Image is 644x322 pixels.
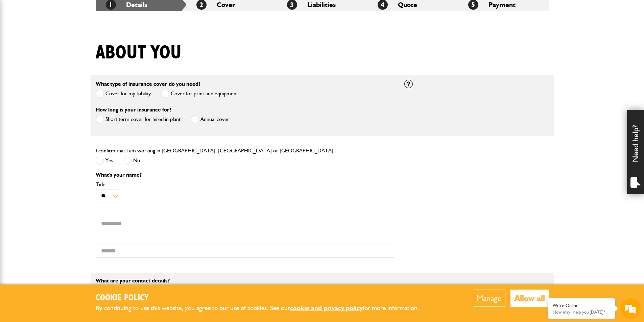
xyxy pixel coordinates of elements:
[96,156,113,165] label: Yes
[96,42,182,64] h1: About you
[35,38,114,47] div: Chat with us now
[510,290,549,307] button: Allow all
[96,172,394,178] p: What's your name?
[96,303,430,314] p: By continuing to use this website, you agree to our use of cookies. See our for more information.
[290,304,363,312] a: cookie and privacy policy
[9,122,123,202] textarea: Type your message and hit 'Enter'
[96,278,394,283] p: What are your contact details?
[161,90,238,98] label: Cover for plant and equipment
[92,208,123,217] em: Start Chat
[9,82,123,97] input: Enter your email address
[9,102,123,117] input: Enter your phone number
[553,303,610,308] div: We're Online!
[96,107,171,113] label: How long is your insurance for?
[96,90,151,98] label: Cover for my liability
[191,115,229,124] label: Annual cover
[627,110,644,194] div: Need help?
[96,293,430,303] h2: Cookie Policy
[96,81,200,87] label: What type of insurance cover do you need?
[9,63,123,77] input: Enter your last name
[553,309,610,315] p: How may I help you today?
[11,38,28,47] img: d_20077148190_company_1631870298795_20077148190
[123,156,140,165] label: No
[111,3,127,20] div: Minimize live chat window
[473,290,505,307] button: Manage
[96,148,333,153] label: I confirm that I am working in [GEOGRAPHIC_DATA], [GEOGRAPHIC_DATA] or [GEOGRAPHIC_DATA]
[96,115,181,124] label: Short term cover for hired in plant
[96,182,394,187] label: Title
